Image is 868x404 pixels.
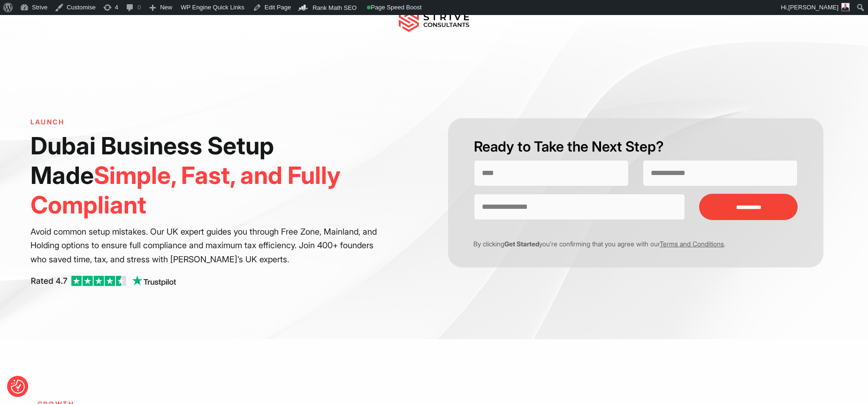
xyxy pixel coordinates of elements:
strong: Get Started [504,240,539,248]
img: Revisit consent button [11,380,25,394]
span: Rank Math SEO [312,4,357,11]
p: Avoid common setup mistakes. Our UK expert guides you through Free Zone, Mainland, and Holding op... [30,225,378,267]
a: Terms and Conditions [660,240,724,248]
span: Simple, Fast, and Fully Compliant [30,161,341,219]
span: [PERSON_NAME] [788,4,838,11]
form: Contact form [434,118,838,267]
h6: LAUNCH [30,118,378,126]
p: By clicking you’re confirming that you agree with our . [467,239,791,249]
h1: Dubai Business Setup Made [30,131,378,220]
img: main-logo.svg [399,8,469,32]
h2: Ready to Take the Next Step? [474,137,798,156]
button: Consent Preferences [11,380,25,394]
